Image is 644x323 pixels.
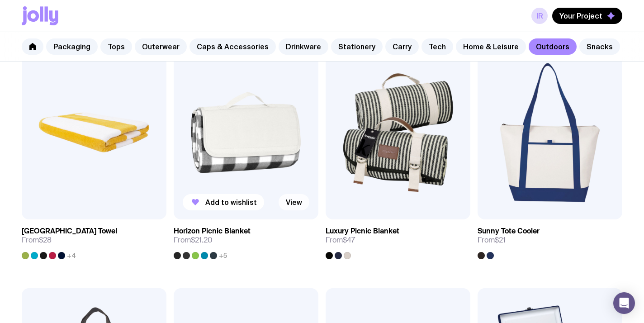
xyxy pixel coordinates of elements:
span: +5 [219,252,227,259]
span: Your Project [559,11,602,20]
a: Packaging [46,38,98,55]
span: $28 [39,235,52,245]
span: From [22,236,52,245]
button: Add to wishlist [183,194,264,210]
h3: Sunny Tote Cooler [478,227,540,236]
a: Snacks [579,38,620,55]
a: Sunny Tote CoolerFrom$21 [478,219,622,259]
span: $21 [495,235,506,245]
span: From [326,236,355,245]
a: Home & Leisure [456,38,526,55]
a: [GEOGRAPHIC_DATA] TowelFrom$28+4 [22,219,166,259]
span: $21.20 [191,235,213,245]
span: $47 [343,235,355,245]
a: IR [531,8,548,24]
h3: Luxury Picnic Blanket [326,227,399,236]
a: Tops [100,38,132,55]
h3: Horizon Picnic Blanket [174,227,251,236]
a: View [279,194,309,210]
a: Stationery [331,38,383,55]
span: From [478,236,506,245]
a: Outdoors [529,38,577,55]
a: Carry [385,38,419,55]
a: Drinkware [279,38,328,55]
div: Open Intercom Messenger [613,292,635,314]
span: From [174,236,213,245]
a: Caps & Accessories [189,38,276,55]
span: Add to wishlist [205,198,257,207]
h3: [GEOGRAPHIC_DATA] Towel [22,227,117,236]
a: Horizon Picnic BlanketFrom$21.20+5 [174,219,318,259]
a: Outerwear [135,38,187,55]
a: Luxury Picnic BlanketFrom$47 [326,219,470,259]
a: Tech [421,38,453,55]
button: Your Project [552,8,622,24]
span: +4 [67,252,76,259]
